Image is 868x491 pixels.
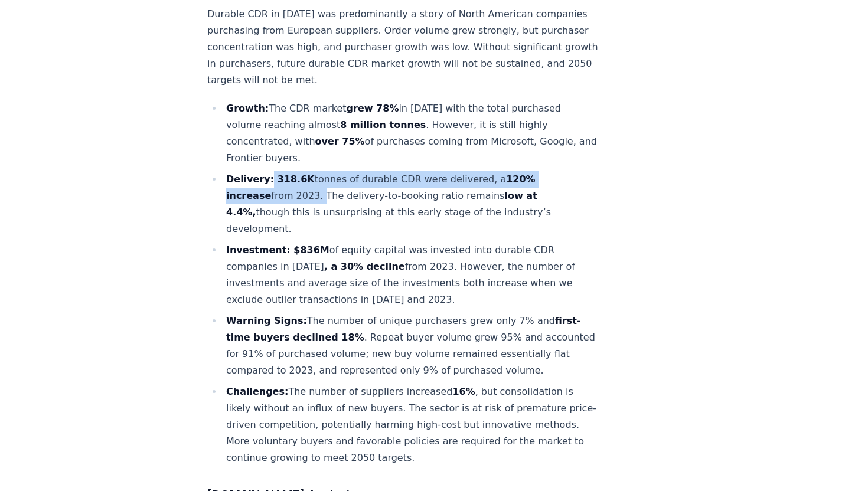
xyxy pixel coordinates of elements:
p: Durable CDR in [DATE] was predominantly a story of North American companies purchasing from Europ... [207,6,598,89]
strong: 8 million tonnes [340,119,426,130]
li: of equity capital was invested into durable CDR companies in [DATE] from 2023​. However, the numb... [223,242,598,308]
strong: over 75% [315,136,365,147]
li: The number of unique purchasers grew only 7% and . Repeat buyer volume grew 95% and accounted for... [223,313,598,379]
strong: Challenges: [226,386,288,397]
strong: Warning Signs: [226,315,307,326]
strong: Growth: [226,103,269,114]
strong: , a 30% decline [324,261,405,272]
li: The number of suppliers increased , but consolidation is likely without an influx of new buyers. ... [223,384,598,466]
li: tonnes of durable CDR were delivered, a from 2023​. The delivery-to-booking ratio remains though ... [223,171,598,237]
li: The CDR market in [DATE] with the total purchased volume reaching almost . However, it is still h... [223,100,598,166]
strong: 16% [452,386,475,397]
strong: Investment: $836M [226,244,329,256]
strong: grew 78% [347,103,399,114]
strong: Delivery: 318.6K [226,174,315,185]
strong: low at 4.4%, [226,190,537,218]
